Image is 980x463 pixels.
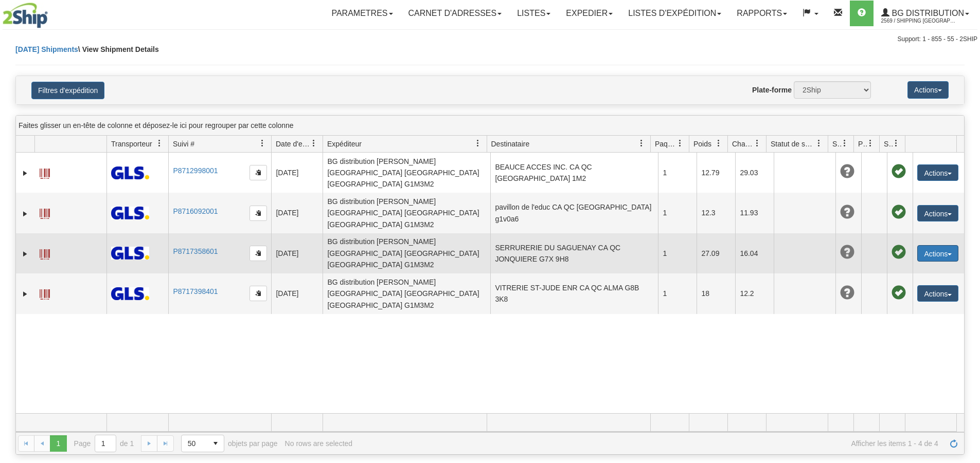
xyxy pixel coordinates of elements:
td: 12.2 [735,273,774,313]
span: Charge [732,139,754,149]
span: 50 [188,438,201,449]
a: Listes [509,1,558,26]
td: 29.03 [735,153,774,193]
span: 2569 / Shipping [GEOGRAPHIC_DATA] [881,16,958,26]
span: Unknown [840,164,854,179]
span: BG Distribution [889,9,964,17]
button: Actions [917,245,958,262]
span: Statut de ramassage [884,139,893,149]
td: [DATE] [271,193,323,233]
button: Copy to clipboard [250,286,267,301]
img: 17 - GLS Canada [111,207,149,219]
label: Plate-forme [752,85,792,95]
td: pavillon de l'educ CA QC [GEOGRAPHIC_DATA] g1v0a6 [490,193,658,233]
td: 27.09 [697,233,735,273]
input: Page 1 [95,435,116,452]
span: Paquets [655,139,676,149]
span: Afficher les items 1 - 4 de 4 [360,439,938,448]
button: Copy to clipboard [250,206,267,221]
a: Expand [20,209,30,219]
span: Suivi # [173,139,194,149]
a: P8712998001 [173,166,218,175]
td: [DATE] [271,233,323,273]
td: 16.04 [735,233,774,273]
td: BG distribution [PERSON_NAME] [GEOGRAPHIC_DATA] [GEOGRAPHIC_DATA] [GEOGRAPHIC_DATA] G1M3M2 [323,193,490,233]
span: Poids [693,139,711,149]
td: VITRERIE ST-JUDE ENR CA QC ALMA G8B 3K8 [490,273,658,313]
span: Expéditeur [327,139,362,149]
span: \ View Shipment Details [78,45,159,53]
span: Pickup Successfully created [892,205,906,219]
span: Pickup Successfully created [892,245,906,260]
button: Copy to clipboard [250,165,267,180]
a: P8716092001 [173,207,218,215]
td: [DATE] [271,153,323,193]
a: BG Distribution 2569 / Shipping [GEOGRAPHIC_DATA] [874,1,977,26]
a: P8717358601 [173,247,218,255]
td: 1 [658,233,697,273]
span: Destinataire [491,139,530,149]
td: BG distribution [PERSON_NAME] [GEOGRAPHIC_DATA] [GEOGRAPHIC_DATA] [GEOGRAPHIC_DATA] G1M3M2 [323,153,490,193]
span: Statut de suivi [771,139,815,149]
a: Date d'expédition filter column settings [305,135,323,152]
td: 1 [658,273,697,313]
a: P8717398401 [173,287,218,295]
td: [DATE] [271,273,323,313]
a: Parametres [324,1,400,26]
span: Pickup Successfully created [892,164,906,179]
button: Actions [917,205,958,221]
a: Suivi # filter column settings [254,135,271,152]
span: Page de 1 [74,435,134,452]
span: Transporteur [111,139,152,149]
td: 12.79 [697,153,735,193]
a: Label [40,285,50,301]
button: Actions [907,81,949,99]
img: 17 - GLS Canada [111,247,149,260]
td: BG distribution [PERSON_NAME] [GEOGRAPHIC_DATA] [GEOGRAPHIC_DATA] [GEOGRAPHIC_DATA] G1M3M2 [323,273,490,313]
a: Carnet d'adresses [401,1,510,26]
td: SERRURERIE DU SAGUENAY CA QC JONQUIERE G7X 9H8 [490,233,658,273]
td: 1 [658,193,697,233]
div: Support: 1 - 855 - 55 - 2SHIP [3,35,977,44]
a: Label [40,164,50,180]
img: logo2569.jpg [3,3,48,28]
button: Copy to clipboard [250,246,267,261]
a: Expedier [558,1,620,26]
a: Expand [20,168,30,178]
span: Pickup Successfully created [892,286,906,300]
td: 11.93 [735,193,774,233]
a: Rafraîchir [946,435,962,452]
a: Paquets filter column settings [671,135,689,152]
span: objets par page [181,435,278,452]
span: Page sizes drop down [181,435,224,452]
span: Statut de livraison [832,139,841,149]
div: grid grouping header [16,116,964,136]
a: Destinataire filter column settings [633,135,650,152]
span: Unknown [840,205,854,219]
td: 18 [697,273,735,313]
img: 17 - GLS Canada [111,287,149,300]
a: Charge filter column settings [749,135,766,152]
a: Rapports [729,1,795,26]
button: Actions [917,285,958,302]
a: Expand [20,249,30,259]
a: Statut de ramassage filter column settings [887,135,905,152]
a: Label [40,204,50,220]
td: 1 [658,153,697,193]
a: Expéditeur filter column settings [469,135,487,152]
img: 17 - GLS Canada [111,166,149,179]
span: Date d'expédition [276,139,310,149]
button: Filtres d'expédition [31,82,104,99]
a: Expand [20,289,30,299]
a: Label [40,245,50,261]
div: No rows are selected [285,439,353,448]
span: select [207,435,224,452]
span: Unknown [840,286,854,300]
a: Statut de livraison filter column settings [836,135,853,152]
a: Transporteur filter column settings [151,135,168,152]
a: Problèmes d'expédition filter column settings [862,135,879,152]
a: Poids filter column settings [710,135,727,152]
button: Actions [917,164,958,181]
span: Unknown [840,245,854,260]
td: BG distribution [PERSON_NAME] [GEOGRAPHIC_DATA] [GEOGRAPHIC_DATA] [GEOGRAPHIC_DATA] G1M3M2 [323,233,490,273]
